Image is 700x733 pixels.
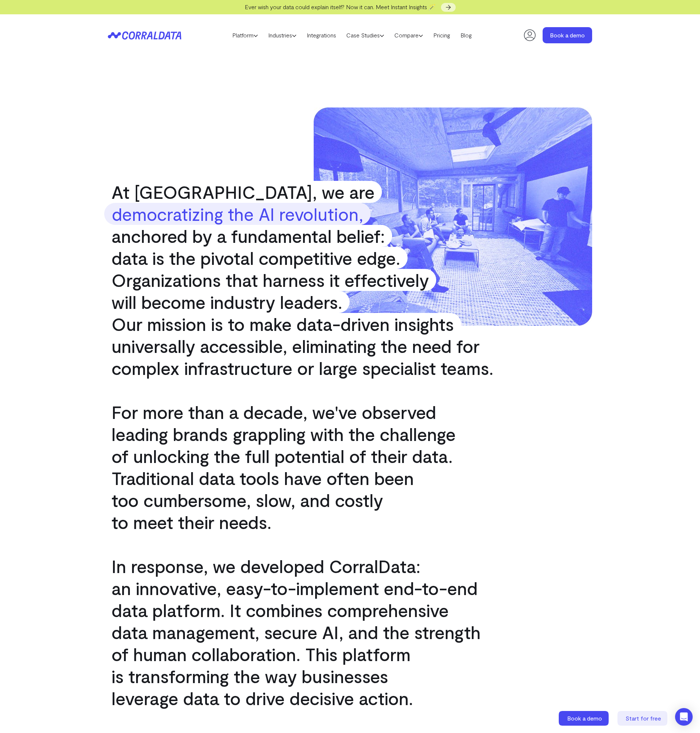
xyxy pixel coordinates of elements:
[104,599,456,621] span: data platform. It combines comprehensive
[104,489,390,511] span: too cumbersome, slow, and costly
[104,225,392,247] span: anchored by a fundamental belief:
[428,30,455,41] a: Pricing
[104,181,382,203] span: At [GEOGRAPHIC_DATA], we are
[104,423,463,445] span: leading brands grappling with the challenge
[104,335,487,357] span: universally accessible, eliminating the need for
[104,643,418,665] span: of human collaboration. This platform
[104,401,444,423] span: For more than a decade, we've observed
[104,269,436,291] span: Organizations that harness it effectively
[543,27,592,43] a: Book a demo
[104,665,395,687] span: is transforming the way businesses
[389,30,428,41] a: Compare
[341,30,389,41] a: Case Studies
[675,708,693,726] div: Open Intercom Messenger
[455,30,477,41] a: Blog
[263,30,302,41] a: Industries
[302,30,341,41] a: Integrations
[104,203,371,225] strong: democratizing the AI revolution,
[104,247,408,269] span: data is the pivotal competitive edge.
[567,715,602,722] span: Book a demo
[104,621,488,643] span: data management, secure AI, and the strength
[104,511,279,533] span: to meet their needs.
[104,687,420,709] span: leverage data to drive decisive action.
[245,3,436,10] span: Ever wish your data could explain itself? Now it can. Meet Instant Insights 🪄
[104,467,421,489] span: Traditional data tools have often been
[227,30,263,41] a: Platform
[104,313,461,335] span: Our mission is to make data-driven insights
[104,555,428,577] span: In response, we developed CorralData:
[104,291,350,313] span: will become industry leaders.
[626,715,661,722] span: Start for free
[104,577,485,599] span: an innovative, easy-to-implement end-to-end
[559,711,610,726] a: Book a demo
[617,711,669,726] a: Start for free
[104,445,460,467] span: of unlocking the full potential of their data.
[104,357,501,379] span: complex infrastructure or large specialist teams.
